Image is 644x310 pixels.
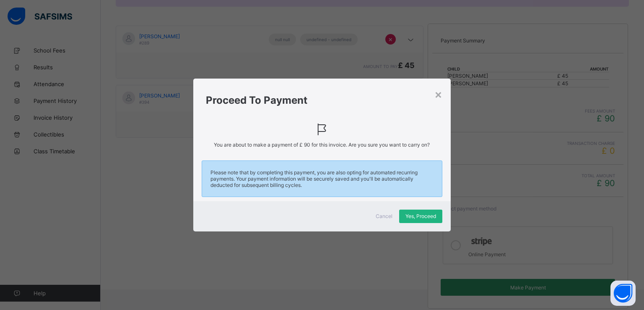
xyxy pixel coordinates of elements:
[206,94,438,106] h1: Proceed To Payment
[434,87,442,101] div: ×
[299,142,310,148] span: £ 90
[210,169,434,188] span: Please note that by completing this payment, you are also opting for automated recurring payments...
[610,281,636,306] button: Open asap
[376,213,392,219] span: Cancel
[206,142,438,148] span: You are about to make a payment of for this invoice. Are you sure you want to carry on?
[405,213,436,219] span: Yes, Proceed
